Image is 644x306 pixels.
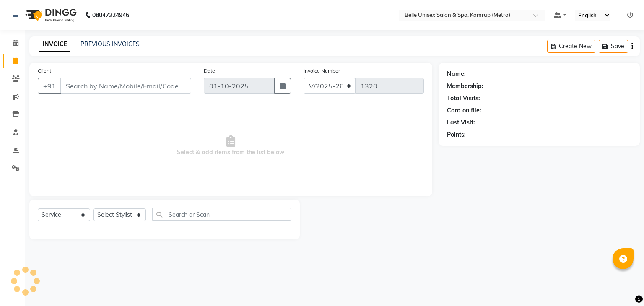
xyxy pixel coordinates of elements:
a: PREVIOUS INVOICES [80,40,140,48]
div: Points: [447,130,466,139]
button: Create New [547,40,595,53]
div: Name: [447,70,466,78]
label: Date [204,67,215,75]
iframe: chat widget [609,272,636,298]
input: Search by Name/Mobile/Email/Code [60,78,191,94]
div: Total Visits: [447,94,480,103]
label: Invoice Number [304,67,340,75]
div: Last Visit: [447,118,475,127]
img: logo [21,3,79,27]
a: INVOICE [39,37,70,52]
div: Card on file: [447,106,481,115]
b: 08047224946 [92,3,129,27]
div: Membership: [447,82,483,91]
label: Client [38,67,51,75]
button: Save [599,40,628,53]
button: +91 [38,78,61,94]
span: Select & add items from the list below [38,104,424,188]
input: Search or Scan [152,208,291,221]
